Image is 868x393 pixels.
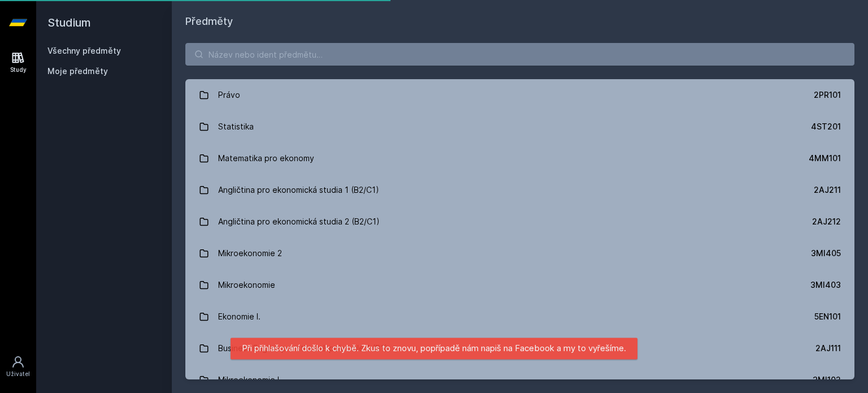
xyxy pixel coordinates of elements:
[47,66,108,77] span: Moje předměty
[185,142,854,174] a: Matematika pro ekonomy 4MM101
[811,248,841,259] div: 3MI405
[814,311,841,322] div: 5EN101
[47,46,121,55] a: Všechny předměty
[218,305,261,328] div: Ekonomie I.
[218,337,388,360] div: Business English pro středně pokročilé 1 (B1)
[185,43,854,66] input: Název nebo ident předmětu…
[6,370,30,378] div: Uživatel
[218,242,282,265] div: Mikroekonomie 2
[185,301,854,332] a: Ekonomie I. 5EN101
[185,174,854,206] a: Angličtina pro ekonomická studia 1 (B2/C1) 2AJ211
[2,349,34,384] a: Uživatel
[218,369,279,391] div: Mikroekonomie I
[218,147,314,170] div: Matematika pro ekonomy
[218,210,380,233] div: Angličtina pro ekonomická studia 2 (B2/C1)
[813,374,841,386] div: 3MI102
[218,274,275,296] div: Mikroekonomie
[218,115,254,138] div: Statistika
[185,206,854,237] a: Angličtina pro ekonomická studia 2 (B2/C1) 2AJ212
[10,66,27,74] div: Study
[185,332,854,364] a: Business English pro středně pokročilé 1 (B1) 2AJ111
[814,184,841,196] div: 2AJ211
[814,89,841,101] div: 2PR101
[185,14,854,29] h1: Předměty
[811,121,841,132] div: 4ST201
[218,84,240,106] div: Právo
[809,153,841,164] div: 4MM101
[2,45,34,80] a: Study
[812,216,841,227] div: 2AJ212
[185,237,854,269] a: Mikroekonomie 2 3MI405
[815,343,841,354] div: 2AJ111
[231,338,637,359] div: Při přihlašování došlo k chybě. Zkus to znovu, popřípadě nám napiš na Facebook a my to vyřešíme.
[185,79,854,111] a: Právo 2PR101
[810,279,841,291] div: 3MI403
[185,111,854,142] a: Statistika 4ST201
[218,179,379,201] div: Angličtina pro ekonomická studia 1 (B2/C1)
[185,269,854,301] a: Mikroekonomie 3MI403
